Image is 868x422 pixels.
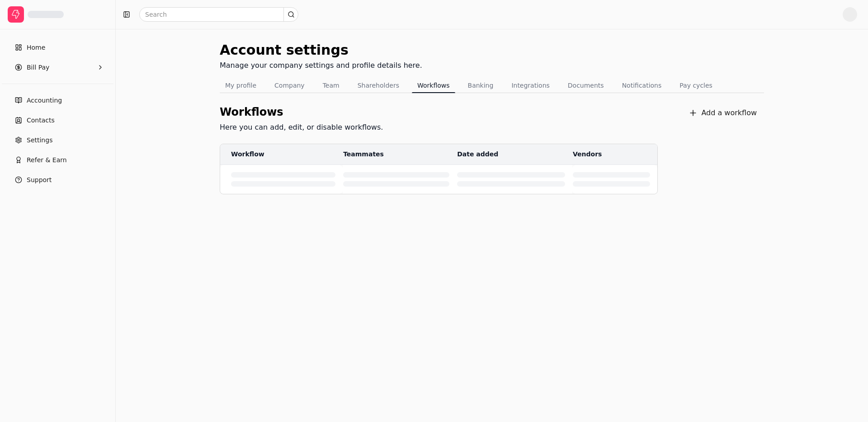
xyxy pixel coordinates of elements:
[220,104,383,120] div: Workflows
[220,60,422,71] div: Manage your company settings and profile details here.
[572,144,655,165] th: Vendors
[674,78,718,93] button: Pay cycles
[220,40,422,60] div: Account settings
[27,136,52,145] span: Settings
[4,111,112,129] a: Contacts
[27,116,55,125] span: Contacts
[269,78,310,93] button: Company
[139,7,298,22] input: Search
[220,144,343,165] th: Workflow
[4,38,112,56] a: Home
[27,43,45,52] span: Home
[4,58,112,76] button: Bill Pay
[412,78,455,93] button: Workflows
[317,78,345,93] button: Team
[4,131,112,149] a: Settings
[457,144,572,165] th: Date added
[506,78,555,93] button: Integrations
[27,96,62,105] span: Accounting
[343,144,457,165] th: Teammates
[220,122,383,133] div: Here you can add, edit, or disable workflows.
[4,91,112,109] a: Accounting
[27,63,49,72] span: Bill Pay
[220,78,262,93] button: My profile
[352,78,405,93] button: Shareholders
[4,171,112,189] button: Support
[462,78,499,93] button: Banking
[220,78,764,93] nav: Tabs
[617,78,667,93] button: Notifications
[681,104,764,122] button: Add a workflow
[4,151,112,169] button: Refer & Earn
[27,175,52,185] span: Support
[27,155,67,165] span: Refer & Earn
[562,78,609,93] button: Documents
